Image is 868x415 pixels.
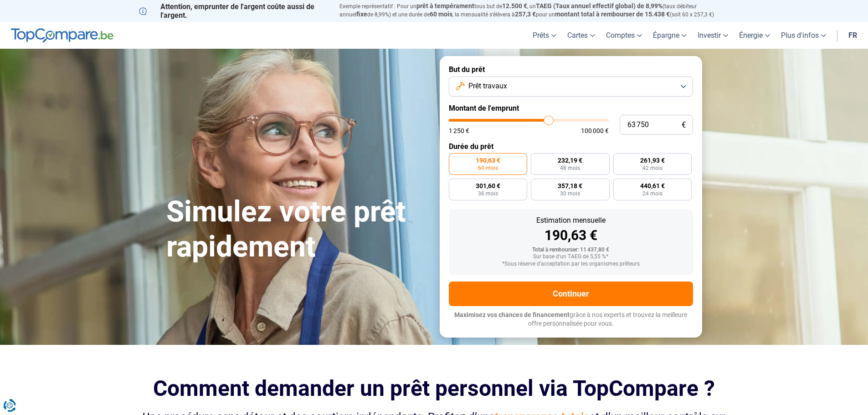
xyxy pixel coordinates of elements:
[734,22,776,49] a: Énergie
[339,2,729,19] p: Exemple représentatif : Pour un tous but de , un (taux débiteur annuel de 8,99%) et une durée de ...
[642,165,663,171] span: 42 mois
[558,157,582,164] span: 232,19 €
[456,254,686,260] div: Sur base d'un TAEG de 5,55 %*
[449,128,469,134] span: 1 250 €
[647,22,692,49] a: Épargne
[562,22,601,49] a: Cartes
[456,217,686,224] div: Estimation mensuelle
[560,191,580,196] span: 30 mois
[468,81,507,91] span: Prêt travaux
[449,65,693,74] label: But du prêt
[642,191,663,196] span: 24 mois
[478,191,498,196] span: 36 mois
[166,195,429,265] h1: Simulez votre prêt rapidement
[476,157,500,164] span: 190,63 €
[502,2,527,10] span: 12.500 €
[536,2,663,10] span: TAEG (Taux annuel effectif global) de 8,99%
[430,10,452,18] span: 60 mois
[456,229,686,242] div: 190,63 €
[581,128,609,134] span: 100 000 €
[456,247,686,253] div: Total à rembourser: 11 437,80 €
[601,22,647,49] a: Comptes
[555,10,670,18] span: montant total à rembourser de 15.438 €
[515,10,536,18] span: 257,3 €
[527,22,562,49] a: Prêts
[456,261,686,267] div: *Sous réserve d'acceptation par les organismes prêteurs
[776,22,832,49] a: Plus d'infos
[139,376,729,401] h2: Comment demander un prêt personnel via TopCompare ?
[449,282,693,306] button: Continuer
[449,77,693,97] button: Prêt travaux
[558,183,582,189] span: 357,18 €
[560,165,580,171] span: 48 mois
[682,121,686,129] span: €
[843,22,863,49] a: fr
[476,183,500,189] span: 301,60 €
[692,22,734,49] a: Investir
[640,183,665,189] span: 440,61 €
[11,28,113,43] img: TopCompare
[640,157,665,164] span: 261,93 €
[449,104,693,113] label: Montant de l'emprunt
[416,2,474,10] span: prêt à tempérament
[478,165,498,171] span: 60 mois
[454,311,570,318] span: Maximisez vos chances de financement
[139,2,329,20] p: Attention, emprunter de l'argent coûte aussi de l'argent.
[356,10,367,18] span: fixe
[449,142,693,151] label: Durée du prêt
[449,311,693,328] p: grâce à nos experts et trouvez la meilleure offre personnalisée pour vous.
